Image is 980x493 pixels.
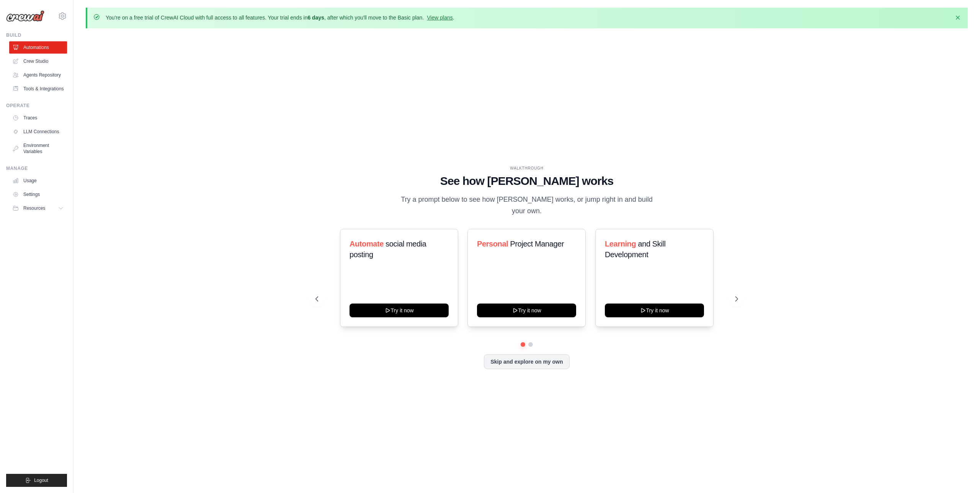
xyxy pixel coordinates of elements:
[6,103,67,109] div: Operate
[106,14,454,21] p: You're on a free trial of CrewAI Cloud with full access to all features. Your trial ends in , aft...
[6,165,67,171] div: Manage
[307,15,324,21] strong: 6 days
[9,83,67,95] a: Tools & Integrations
[34,477,48,483] span: Logout
[9,112,67,124] a: Traces
[477,240,508,248] span: Personal
[6,32,67,38] div: Build
[605,240,665,259] span: and Skill Development
[477,304,576,317] button: Try it now
[9,188,67,201] a: Settings
[9,55,67,67] a: Crew Studio
[350,240,426,259] span: social media posting
[605,304,704,317] button: Try it now
[315,174,738,188] h1: See how [PERSON_NAME] works
[484,354,569,369] button: Skip and explore on my own
[9,139,67,158] a: Environment Variables
[350,240,384,248] span: Automate
[6,10,44,22] img: Logo
[9,126,67,138] a: LLM Connections
[350,304,449,317] button: Try it now
[605,240,636,248] span: Learning
[427,15,452,21] a: View plans
[315,165,738,171] div: WALKTHROUGH
[398,194,655,217] p: Try a prompt below to see how [PERSON_NAME] works, or jump right in and build your own.
[23,205,45,211] span: Resources
[9,202,67,214] button: Resources
[6,474,67,487] button: Logout
[510,240,564,248] span: Project Manager
[9,41,67,54] a: Automations
[9,69,67,81] a: Agents Repository
[9,175,67,187] a: Usage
